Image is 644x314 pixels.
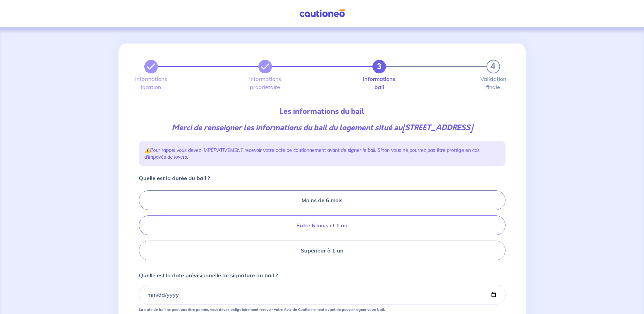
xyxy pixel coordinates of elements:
[372,60,386,73] button: 3
[372,76,386,90] label: Informations bail
[402,122,473,133] strong: [STREET_ADDRESS]
[486,76,500,90] label: Validation finale
[297,9,348,18] img: Cautioneo
[139,285,505,304] input: contract-date-placeholder
[144,147,480,160] em: Pour rappel vous devez IMPÉRATIVEMENT recevoir votre acte de cautionnement avant de signer le bai...
[139,190,505,210] label: Moins de 6 mois
[144,147,500,160] p: ⚠️
[139,174,210,182] p: Quelle est la durée du bail ?
[139,307,385,312] strong: La date de bail ne peut pas être passée, vous devez obligatoirement recevoir votre Acte de Cautio...
[172,122,473,133] em: Merci de renseigner les informations du bail du logement situé au
[139,271,278,279] p: Quelle est la date prévisionnelle de signature du bail ?
[139,106,505,117] p: Les informations du bail
[139,241,505,260] label: Supérieur à 1 an
[258,76,272,90] label: Informations propriétaire
[144,76,158,90] label: Informations location
[139,215,505,235] label: Entre 6 mois et 1 an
